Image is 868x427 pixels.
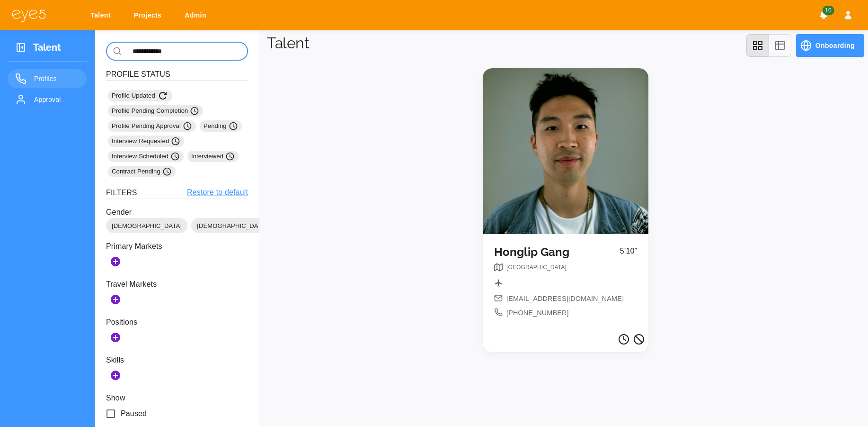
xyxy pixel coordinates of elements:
button: Add Skills [106,366,125,385]
a: Profiles [8,69,87,88]
span: Profiles [34,73,79,84]
button: Onboarding [796,34,864,57]
button: Notifications [815,7,832,24]
div: view [746,34,791,57]
a: Honglip Gang5’10”breadcrumb[EMAIL_ADDRESS][DOMAIN_NAME][PHONE_NUMBER] [483,68,648,330]
button: Add Positions [106,328,125,347]
a: Projects [128,7,171,24]
div: Profile Updated [108,90,172,101]
h6: Profile Status [106,68,248,81]
div: [DEMOGRAPHIC_DATA] [106,218,187,233]
h5: Honglip Gang [494,245,620,259]
div: Interview Scheduled [108,151,184,162]
div: [DEMOGRAPHIC_DATA] [191,218,273,233]
div: Profile Pending Completion [108,105,203,117]
p: Skills [106,354,248,366]
div: Profile Pending Approval [108,120,196,132]
h6: Filters [106,187,137,199]
span: Pending [204,121,238,131]
p: Primary Markets [106,241,248,252]
span: [DEMOGRAPHIC_DATA] [191,221,273,231]
img: eye5 [11,9,46,22]
p: Show [106,392,248,404]
h3: Talent [33,42,61,56]
span: Profile Pending Approval [112,121,192,131]
h1: Talent [267,34,309,52]
button: grid [746,34,769,57]
span: 10 [822,6,834,15]
span: [PHONE_NUMBER] [506,308,569,318]
span: Contract Pending [112,167,172,176]
p: Gender [106,207,248,218]
nav: breadcrumb [506,263,567,275]
p: 5’10” [620,245,637,263]
button: table [769,34,791,57]
a: Admin [178,7,216,24]
span: Approval [34,94,79,105]
a: Restore to default [187,187,248,199]
div: Interview Requested [108,136,184,147]
span: Profile Pending Completion [112,106,199,116]
p: Travel Markets [106,279,248,290]
span: [EMAIL_ADDRESS][DOMAIN_NAME] [506,294,624,304]
button: Add Markets [106,252,125,271]
a: Talent [84,7,120,24]
div: Contract Pending [108,166,176,177]
span: Profile Updated [112,90,168,101]
span: Interview Requested [112,136,180,146]
span: Interview Scheduled [112,152,180,161]
button: Add Secondary Markets [106,290,125,309]
div: Pending [200,120,242,132]
span: Paused [121,408,147,419]
p: Positions [106,317,248,328]
div: Interviewed [187,151,239,162]
span: Interviewed [191,152,235,161]
span: [GEOGRAPHIC_DATA] [506,264,567,271]
span: [DEMOGRAPHIC_DATA] [106,221,187,231]
a: Approval [8,90,87,109]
